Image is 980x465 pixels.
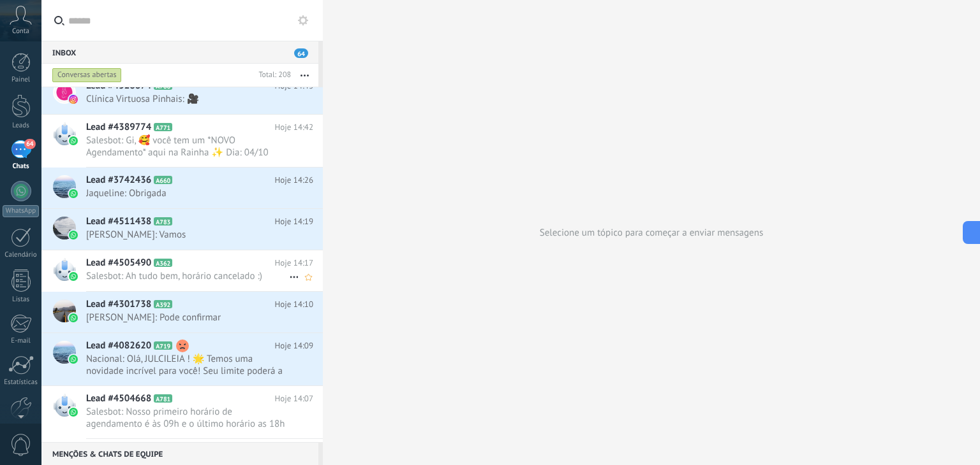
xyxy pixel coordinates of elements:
div: Conversas abertas [52,68,122,83]
img: waba.svg [69,272,78,281]
img: waba.svg [69,136,78,145]
a: Lead #3742436 A660 Hoje 14:26 Jaqueline: Obrigada [41,168,323,208]
a: Lead #4504668 A781 Hoje 14:07 Salesbot: Nosso primeiro horário de agendamento é às 09h e o último... [41,386,323,438]
div: Total: 208 [253,69,291,82]
span: Lead #4505490 [86,257,151,269]
span: A660 [154,176,172,184]
a: Lead #4505490 A362 Hoje 14:17 Salesbot: Ah tudo bem, horário cancelado :) [41,250,323,291]
span: Salesbot: Nosso primeiro horário de agendamento é às 09h e o último horário as 18h / 19h (depende... [86,406,289,430]
img: waba.svg [69,189,78,198]
span: A392 [154,300,172,308]
div: Menções & Chats de equipe [41,442,318,465]
span: Nacional: Olá, JULCILEIA ! 🌟 Temos uma novidade incrível para você! Seu limite poderá a ser reati... [86,353,289,377]
div: E-mail [3,337,40,345]
span: Salesbot: Gi, 🥰 você tem um *NOVO Agendamento* aqui na Rainha ✨ Dia: 04/10 (Sábado) às 08:00 Serv... [86,134,289,159]
span: Hoje 14:09 [275,340,313,352]
span: A781 [154,394,172,403]
span: A771 [154,123,172,131]
span: Lead #3742436 [86,174,151,187]
div: Listas [3,296,40,304]
div: Painel [3,76,40,84]
img: waba.svg [69,313,78,322]
div: Calendário [3,251,40,259]
span: [PERSON_NAME]: Pode confirmar [86,311,289,324]
span: Hoje 14:10 [275,298,313,311]
span: Lead #4504668 [86,392,151,405]
span: A719 [154,341,172,350]
a: Lead #4389774 A771 Hoje 14:42 Salesbot: Gi, 🥰 você tem um *NOVO Agendamento* aqui na Rainha ✨ Dia... [41,115,323,167]
span: 64 [294,48,308,58]
div: Chats [3,162,40,171]
span: [PERSON_NAME]: Vamos [86,229,289,241]
span: Jaqueline: Obrigada [86,187,289,199]
span: Hoje 14:19 [275,215,313,228]
span: Hoje 14:26 [275,174,313,187]
span: Salesbot: Ah tudo bem, horário cancelado :) [86,270,289,282]
img: waba.svg [69,231,78,240]
div: Leads [3,122,40,130]
span: Hoje 14:07 [275,392,313,405]
span: Conta [12,27,29,36]
span: A783 [154,217,172,225]
span: Clínica Virtuosa Pinhais: 🎥 [86,93,289,105]
div: WhatsApp [3,205,39,217]
button: Mais [291,64,318,87]
a: Lead #4511438 A783 Hoje 14:19 [PERSON_NAME]: Vamos [41,209,323,250]
span: Lead #4301738 [86,298,151,311]
img: waba.svg [69,408,78,417]
span: 64 [24,139,35,149]
span: Hoje 14:42 [275,121,313,134]
span: Hoje 14:17 [275,257,313,269]
a: Lead #4082620 A719 Hoje 14:09 Nacional: Olá, JULCILEIA ! 🌟 Temos uma novidade incrível para você!... [41,333,323,385]
a: Lead #4301738 A392 Hoje 14:10 [PERSON_NAME]: Pode confirmar [41,292,323,333]
img: waba.svg [69,355,78,364]
div: Estatísticas [3,378,40,387]
span: Lead #4389774 [86,121,151,134]
a: Lead #4528874 A786 Hoje 14:43 Clínica Virtuosa Pinhais: 🎥 [41,73,323,114]
img: instagram.svg [69,95,78,104]
span: Lead #4511438 [86,215,151,228]
span: Lead #4082620 [86,340,151,352]
div: Inbox [41,41,318,64]
span: A362 [154,259,172,267]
